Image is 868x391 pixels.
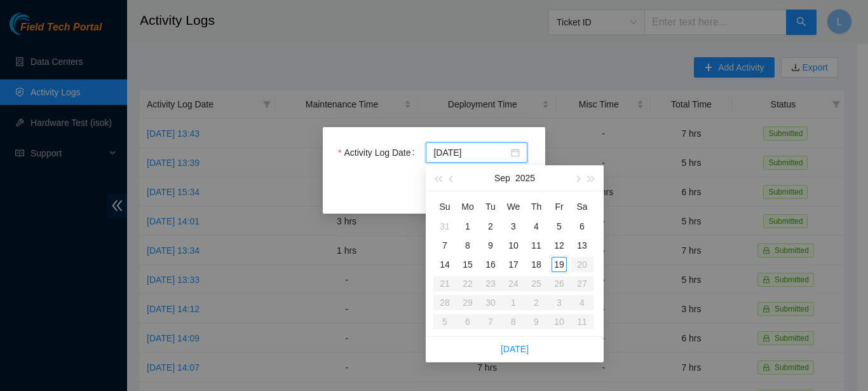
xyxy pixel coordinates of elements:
td: 2025-09-19 [548,255,571,274]
div: 2 [483,219,498,234]
td: 2025-09-08 [456,236,479,255]
td: 2025-09-18 [525,255,548,274]
div: 15 [460,257,475,272]
th: Tu [479,196,502,217]
td: 2025-09-14 [433,255,456,274]
td: 2025-09-15 [456,255,479,274]
div: 8 [460,238,475,253]
div: 17 [506,257,521,272]
td: 2025-09-11 [525,236,548,255]
th: Fr [548,196,571,217]
div: 16 [483,257,498,272]
th: Su [433,196,456,217]
div: 13 [574,238,590,253]
td: 2025-09-05 [548,217,571,236]
div: 31 [437,219,452,234]
td: 2025-09-17 [502,255,525,274]
div: 12 [552,238,567,253]
td: 2025-09-13 [571,236,593,255]
div: 1 [460,219,475,234]
td: 2025-09-06 [571,217,593,236]
td: 2025-09-09 [479,236,502,255]
th: Mo [456,196,479,217]
div: 3 [506,219,521,234]
label: Activity Log Date [338,142,419,163]
td: 2025-08-31 [433,217,456,236]
div: 7 [437,238,452,253]
th: Th [525,196,548,217]
td: 2025-09-03 [502,217,525,236]
button: Sep [494,165,510,191]
button: 2025 [515,165,535,191]
td: 2025-09-02 [479,217,502,236]
div: 4 [529,219,544,234]
div: 6 [574,219,590,234]
div: 9 [483,238,498,253]
div: 18 [529,257,544,272]
input: Activity Log Date [433,146,508,160]
th: We [502,196,525,217]
div: 14 [437,257,452,272]
td: 2025-09-16 [479,255,502,274]
div: 10 [506,238,521,253]
a: [DATE] [501,344,529,354]
td: 2025-09-10 [502,236,525,255]
div: 5 [552,219,567,234]
td: 2025-09-07 [433,236,456,255]
th: Sa [571,196,593,217]
div: 19 [552,257,567,272]
div: 11 [529,238,544,253]
td: 2025-09-01 [456,217,479,236]
td: 2025-09-04 [525,217,548,236]
td: 2025-09-12 [548,236,571,255]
